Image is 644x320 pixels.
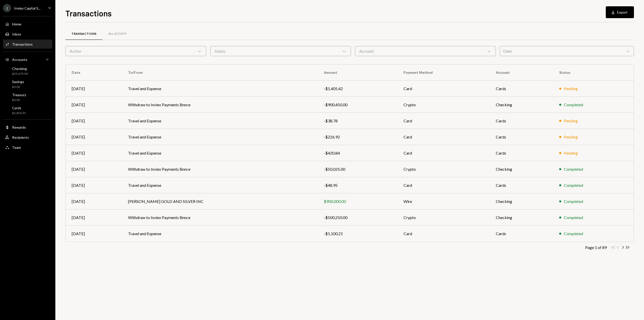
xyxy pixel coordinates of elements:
[490,113,553,129] td: Cards
[500,46,634,56] div: Date
[3,40,52,49] a: Transactions
[72,102,116,108] div: [DATE]
[564,102,583,108] div: Completed
[324,198,391,204] div: $900,000.00
[564,150,578,156] div: Pending
[65,46,206,56] div: Action
[397,97,490,113] td: Crypto
[397,193,490,209] td: Wire
[12,22,21,26] div: Home
[3,19,52,28] a: Home
[564,134,578,140] div: Pending
[122,113,318,129] td: Travel and Expense
[12,125,26,129] div: Rewards
[12,72,28,76] div: $25,679.94
[12,80,24,84] div: Savings
[324,118,391,124] div: -$38.78
[71,32,96,36] div: Transactions
[3,4,11,12] div: I
[3,133,52,142] a: Recipients
[3,104,52,116] a: Cards$5,856.91
[564,166,583,172] div: Completed
[12,98,26,102] div: $0.00
[72,118,116,124] div: [DATE]
[397,145,490,161] td: Card
[397,113,490,129] td: Card
[564,215,583,221] div: Completed
[397,177,490,193] td: Card
[12,32,21,36] div: Inbox
[12,106,26,110] div: Cards
[65,27,102,40] a: Transactions
[324,231,391,237] div: -$1,100.21
[72,166,116,172] div: [DATE]
[397,64,490,81] th: Payment Method
[12,93,26,97] div: Treasury
[12,42,33,46] div: Transactions
[72,215,116,221] div: [DATE]
[12,111,26,115] div: $5,856.91
[490,81,553,97] td: Cards
[564,231,583,237] div: Completed
[397,81,490,97] td: Card
[324,86,391,92] div: -$1,405.42
[397,129,490,145] td: Card
[3,123,52,132] a: Rewards
[564,118,578,124] div: Pending
[3,29,52,39] a: Inbox
[490,226,553,242] td: Cards
[12,135,29,139] div: Recipients
[12,66,28,71] div: Checking
[72,150,116,156] div: [DATE]
[12,85,24,89] div: $0.00
[72,231,116,237] div: [DATE]
[564,182,583,188] div: Completed
[66,64,122,81] th: Date
[490,161,553,177] td: Checking
[72,86,116,92] div: [DATE]
[318,64,397,81] th: Amount
[324,182,391,188] div: -$48.95
[324,215,391,221] div: -$500,250.00
[397,161,490,177] td: Crypto
[585,245,607,250] div: Page 1 of 89
[122,64,318,81] th: To/From
[122,193,318,209] td: [PERSON_NAME] GOLD AND SILVER INC
[490,177,553,193] td: Cards
[122,177,318,193] td: Travel and Expense
[210,46,351,56] div: Status
[3,143,52,152] a: Team
[564,86,578,92] div: Pending
[324,150,391,156] div: -$420.84
[122,81,318,97] td: Travel and Expense
[397,226,490,242] td: Card
[72,182,116,188] div: [DATE]
[397,209,490,226] td: Crypto
[122,129,318,145] td: Travel and Expense
[3,65,52,77] a: Checking$25,679.94
[355,46,496,56] div: Account
[122,161,318,177] td: Withdraw to Inviex Payments Bnnce
[324,166,391,172] div: -$50,025.00
[324,102,391,108] div: -$900,450.00
[3,78,52,90] a: Savings$0.00
[72,198,116,204] div: [DATE]
[553,64,634,81] th: Status
[122,209,318,226] td: Withdraw to Inviex Payments Bnnce
[490,145,553,161] td: Cards
[72,134,116,140] div: [DATE]
[490,64,553,81] th: Account
[12,145,21,150] div: Team
[102,27,133,40] a: All Activity
[490,209,553,226] td: Checking
[3,91,52,103] a: Treasury$0.00
[324,134,391,140] div: -$226.92
[12,57,27,62] div: Accounts
[65,8,112,18] h1: Transactions
[14,6,41,10] div: Inviex Capital S...
[3,55,52,64] a: Accounts
[606,6,634,18] button: Export
[108,32,127,36] div: All Activity
[490,193,553,209] td: Checking
[122,226,318,242] td: Travel and Expense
